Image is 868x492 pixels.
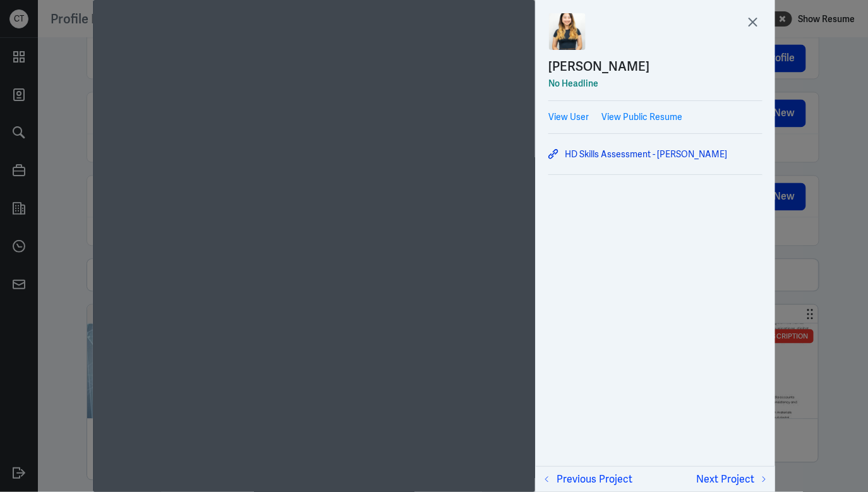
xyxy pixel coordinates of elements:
a: [PERSON_NAME] [548,57,763,76]
a: HD Skills Assessment - [PERSON_NAME] [548,147,763,162]
img: Joanne Chu [548,13,586,51]
button: Next Project [696,472,770,487]
button: Previous Project [541,472,632,487]
a: View User [548,111,589,124]
a: View Public Resume [601,111,682,124]
div: [PERSON_NAME] [548,57,649,76]
div: No Headline [548,76,763,91]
